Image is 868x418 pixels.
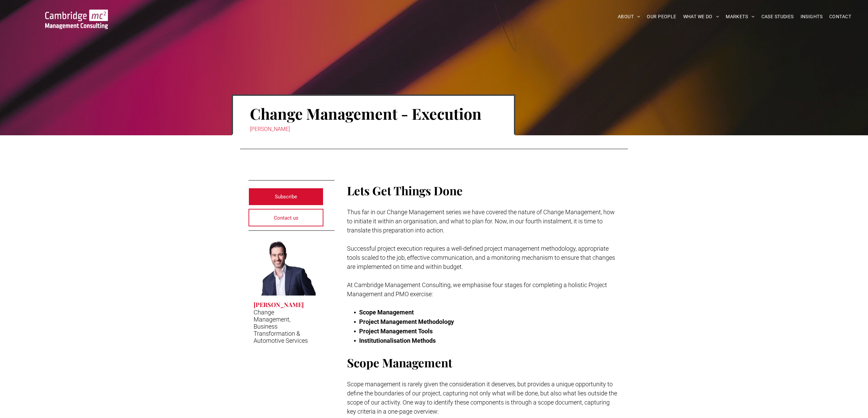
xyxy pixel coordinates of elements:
[250,105,497,122] h1: Change Management - Execution
[722,11,758,22] a: MARKETS
[359,337,436,344] span: Institutionalisation Methods
[250,124,497,134] div: [PERSON_NAME]
[347,208,615,234] span: Thus far in our Change Management series we have covered the nature of Change Management, how to ...
[249,238,316,296] a: Jeff Owen
[275,188,297,205] span: Subscribe
[797,11,826,22] a: INSIGHTS
[45,9,108,29] img: Cambridge MC Logo
[680,11,723,22] a: WHAT WE DO
[359,318,454,325] span: Project Management Methodology
[359,309,414,316] span: Scope Management
[347,355,452,370] span: Scope Management
[826,11,855,22] a: CONTACT
[249,209,323,226] a: Contact us
[347,183,463,198] span: Lets Get Things Done
[347,245,615,270] span: Successful project execution requires a well-defined project management methodology, appropriate ...
[249,188,323,205] a: Subscribe
[359,328,433,335] span: Project Management Tools
[614,11,644,22] a: ABOUT
[347,281,607,298] span: At Cambridge Management Consulting, we emphasise four stages for completing a holistic Project Ma...
[347,381,617,415] span: Scope management is rarely given the consideration it deserves, but provides a unique opportunity...
[758,11,797,22] a: CASE STUDIES
[643,11,679,22] a: OUR PEOPLE
[254,309,311,344] p: Change Management, Business Transformation & Automotive Services
[274,210,298,226] span: Contact us
[254,301,304,309] h3: [PERSON_NAME]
